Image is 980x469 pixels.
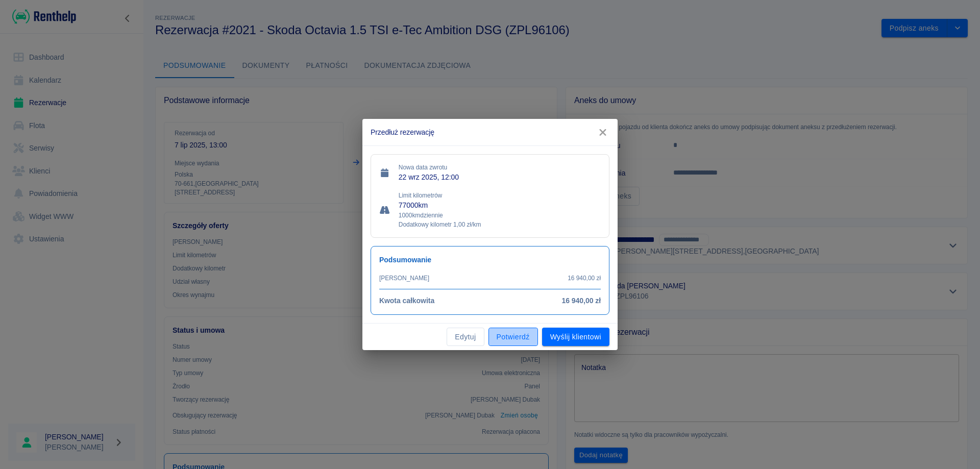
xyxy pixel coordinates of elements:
[447,328,484,347] button: Edytuj
[399,220,601,229] p: Dodatkowy kilometr 1,00 zł/km
[542,328,609,347] button: Wyślij klientowi
[562,295,601,306] h6: 16 940,00 zł
[399,163,601,172] p: Nowa data zwrotu
[379,274,429,283] p: [PERSON_NAME]
[399,172,601,183] p: 22 wrz 2025, 12:00
[379,295,434,306] h6: Kwota całkowita
[568,274,601,283] p: 16 940,00 zł
[362,119,618,145] h2: Przedłuż rezerwację
[399,200,601,211] p: 77000 km
[488,328,538,347] button: Potwierdź
[379,255,601,265] h6: Podsumowanie
[399,191,601,200] p: Limit kilometrów
[399,211,601,220] p: 1000 km dziennie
